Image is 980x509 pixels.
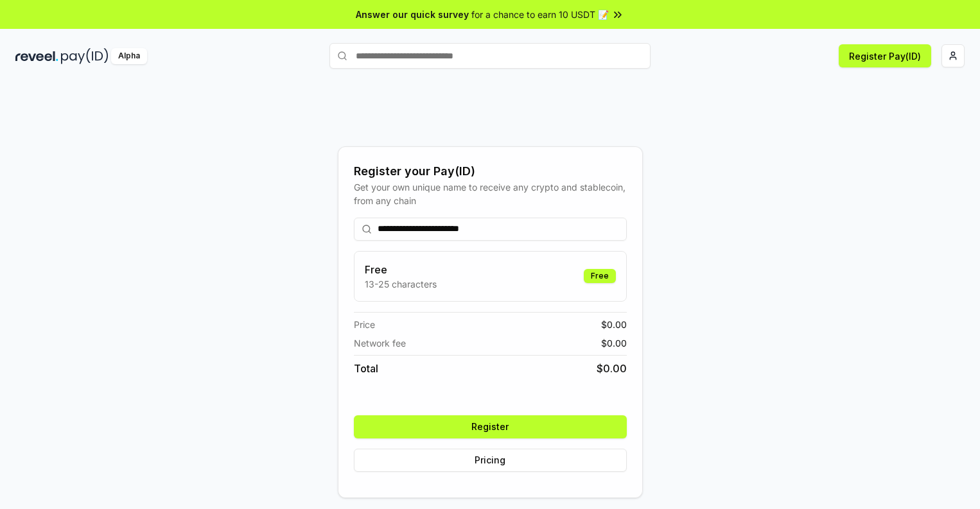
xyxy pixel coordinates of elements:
[365,277,437,291] p: 13-25 characters
[365,262,437,277] h3: Free
[15,48,58,64] img: reveel_dark
[354,162,627,180] div: Register your Pay(ID)
[471,8,609,21] span: for a chance to earn 10 USDT 📝
[354,180,627,207] div: Get your own unique name to receive any crypto and stablecoin, from any chain
[601,318,627,331] span: $ 0.00
[354,449,627,472] button: Pricing
[584,269,616,283] div: Free
[354,318,375,331] span: Price
[111,48,147,64] div: Alpha
[597,361,627,376] span: $ 0.00
[354,336,406,350] span: Network fee
[356,8,469,21] span: Answer our quick survey
[839,44,931,67] button: Register Pay(ID)
[354,415,627,438] button: Register
[601,336,627,350] span: $ 0.00
[61,48,109,64] img: pay_id
[354,361,378,376] span: Total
